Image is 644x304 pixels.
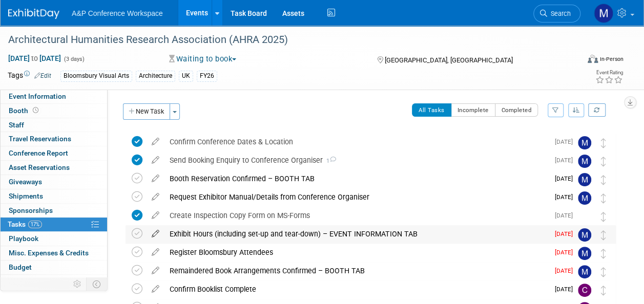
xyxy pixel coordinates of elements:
i: Move task [601,157,606,166]
a: edit [147,229,164,238]
img: Carly Bull [578,284,591,297]
a: Refresh [588,103,606,117]
span: [DATE] [555,249,578,256]
span: [DATE] [555,175,578,182]
a: Search [533,5,580,23]
div: Create Inspection Copy Form on MS-Forms [164,207,549,224]
img: Matt Hambridge [594,4,613,23]
a: Giveaways [1,175,107,189]
a: edit [147,248,164,257]
div: Architectural Humanities Research Association (AHRA 2025) [5,31,571,49]
span: Tasks [8,220,42,228]
a: edit [147,174,164,183]
img: Matt Hambridge [578,136,591,149]
a: ROI, Objectives & ROO [1,275,107,289]
span: [DATE] [555,193,578,201]
div: Exhibit Hours (including set-up and tear-down) – EVENT INFORMATION TAB [164,225,549,243]
img: Format-Inperson.png [588,55,598,63]
i: Move task [601,249,606,258]
i: Move task [601,286,606,295]
span: Budget [9,263,32,271]
a: Travel Reservations [1,132,107,146]
span: [DATE] [555,212,578,219]
a: Staff [1,118,107,132]
a: Asset Reservations [1,161,107,175]
button: Incomplete [451,103,495,117]
span: A&P Conference Workspace [72,9,163,17]
div: Remaindered Book Arrangements Confirmed – BOOTH TAB [164,262,549,279]
span: Sponsorships [9,206,53,214]
i: Move task [601,267,606,277]
span: Giveaways [9,178,42,186]
button: New Task [123,103,170,120]
img: Matt Hambridge [578,247,591,260]
span: [DATE] [555,230,578,237]
span: Asset Reservations [9,163,70,171]
div: UK [179,71,193,81]
i: Move task [601,175,606,185]
div: Confirm Conference Dates & Location [164,133,549,150]
span: ROI, Objectives & ROO [9,277,77,286]
a: Tasks17% [1,218,107,231]
span: Shipments [9,192,43,200]
a: edit [147,156,164,165]
a: Edit [34,72,51,79]
div: Architecture [136,71,175,81]
span: [DATE] [555,286,578,293]
span: Staff [9,121,24,129]
a: edit [147,192,164,202]
a: edit [147,285,164,294]
span: to [30,54,39,62]
i: Move task [601,230,606,240]
img: Matt Hambridge [578,155,591,168]
a: edit [147,137,164,146]
a: Playbook [1,232,107,246]
span: Travel Reservations [9,135,71,143]
td: Toggle Event Tabs [87,277,108,291]
td: Tags [8,70,51,82]
a: Booth [1,104,107,118]
img: Matt Hambridge [578,173,591,186]
span: Booth [9,106,40,115]
button: Waiting to book [165,54,240,64]
div: Event Rating [595,70,623,75]
i: Move task [601,138,606,148]
span: [DATE] [555,267,578,274]
span: Conference Report [9,149,68,157]
span: 17% [28,221,42,228]
span: 1 [323,158,336,164]
a: Misc. Expenses & Credits [1,246,107,260]
a: Sponsorships [1,204,107,218]
img: ExhibitDay [8,9,59,19]
a: Shipments [1,189,107,203]
span: [DATE] [DATE] [8,54,61,63]
a: Conference Report [1,146,107,160]
td: Personalize Event Tab Strip [69,277,87,291]
div: FY26 [197,71,217,81]
div: In-Person [599,55,624,63]
a: edit [147,211,164,220]
button: All Tasks [412,103,451,117]
button: Completed [495,103,538,117]
span: [DATE] [555,138,578,145]
img: Matt Hambridge [578,191,591,205]
span: [DATE] [555,157,578,164]
span: Booth not reserved yet [31,106,40,114]
div: Confirm Booklist Complete [164,280,549,298]
span: (3 days) [63,56,85,62]
span: Event Information [9,92,66,100]
div: Event Format [534,53,624,69]
i: Move task [601,193,606,203]
a: Budget [1,260,107,274]
span: Misc. Expenses & Credits [9,249,89,257]
a: Event Information [1,90,107,103]
i: Move task [601,212,606,222]
img: Anne Weston [578,210,591,223]
span: [GEOGRAPHIC_DATA], [GEOGRAPHIC_DATA] [385,56,513,64]
img: Matt Hambridge [578,265,591,278]
span: Search [547,10,571,17]
img: Matt Hambridge [578,228,591,242]
a: edit [147,266,164,275]
div: Send Booking Enquiry to Conference Organiser [164,151,549,169]
div: Booth Reservation Confirmed – BOOTH TAB [164,170,549,187]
